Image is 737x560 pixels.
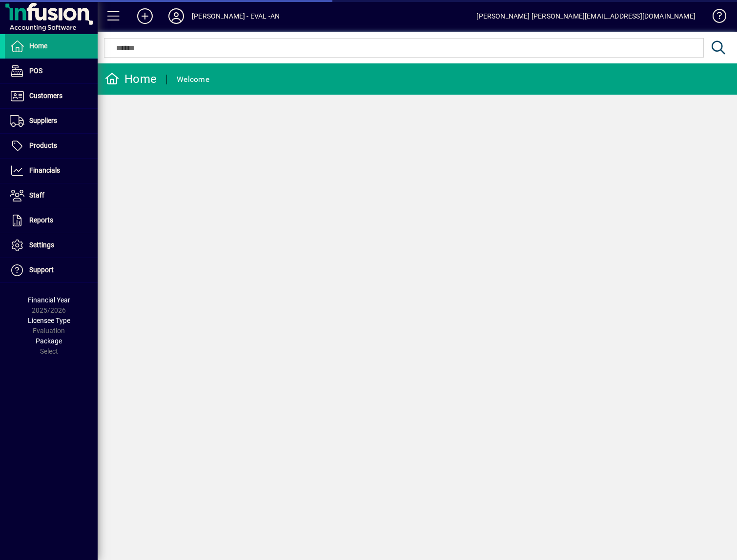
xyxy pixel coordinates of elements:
[161,7,192,25] button: Profile
[5,159,98,183] a: Financials
[177,72,209,87] div: Welcome
[29,166,60,174] span: Financials
[5,233,98,258] a: Settings
[129,7,161,25] button: Add
[29,241,54,249] span: Settings
[476,8,696,24] div: [PERSON_NAME] [PERSON_NAME][EMAIL_ADDRESS][DOMAIN_NAME]
[28,317,70,324] span: Licensee Type
[36,337,62,345] span: Package
[5,109,98,133] a: Suppliers
[5,258,98,282] a: Support
[29,117,57,124] span: Suppliers
[29,42,47,50] span: Home
[192,8,280,24] div: [PERSON_NAME] - EVAL -AN
[29,141,57,149] span: Products
[5,208,98,233] a: Reports
[29,92,62,100] span: Customers
[29,266,54,274] span: Support
[29,191,44,199] span: Staff
[5,84,98,108] a: Customers
[29,67,42,75] span: POS
[105,71,157,87] div: Home
[705,2,725,34] a: Knowledge Base
[28,296,70,304] span: Financial Year
[5,59,98,83] a: POS
[29,216,53,224] span: Reports
[5,183,98,208] a: Staff
[5,134,98,158] a: Products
